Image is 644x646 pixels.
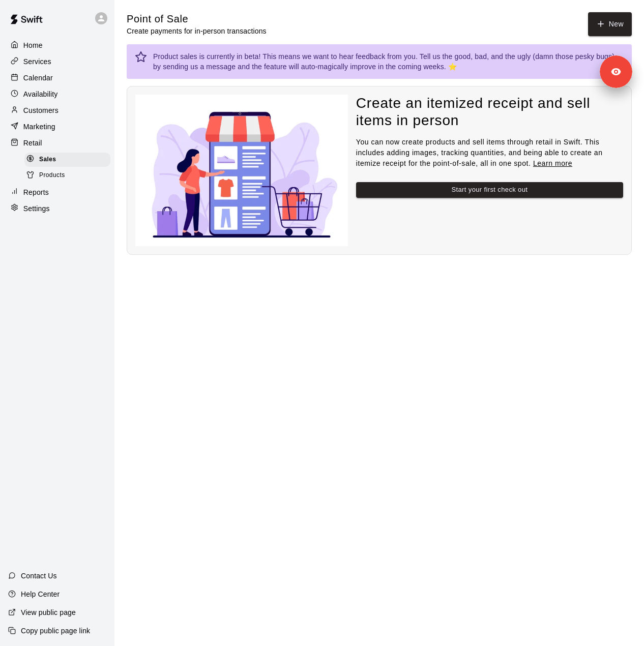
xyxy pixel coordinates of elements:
[356,138,603,167] span: You can now create products and sell items through retail in Swift. This includes adding images, ...
[23,73,53,83] p: Calendar
[8,103,106,118] a: Customers
[21,626,90,636] p: Copy public page link
[127,12,267,26] h5: Point of Sale
[21,589,60,599] p: Help Center
[127,26,267,36] p: Create payments for in-person transactions
[23,138,42,148] p: Retail
[23,56,51,67] p: Services
[39,170,65,181] span: Products
[23,105,58,115] p: Customers
[21,607,76,618] p: View public page
[8,201,106,216] a: Settings
[24,167,114,183] a: Products
[24,168,110,183] div: Products
[8,185,106,200] a: Reports
[8,135,106,151] a: Retail
[8,70,106,85] a: Calendar
[39,155,56,165] span: Sales
[135,95,348,246] img: Nothing to see here
[163,63,236,71] a: sending us a message
[8,38,106,53] a: Home
[8,119,106,134] a: Marketing
[23,40,43,50] p: Home
[24,152,114,167] a: Sales
[8,54,106,69] a: Services
[356,182,623,198] button: Start your first check out
[23,187,49,197] p: Reports
[23,89,58,99] p: Availability
[588,12,632,36] button: New
[24,153,110,167] div: Sales
[8,86,106,102] a: Availability
[153,47,624,76] div: Product sales is currently in beta! This means we want to hear feedback from you. Tell us the goo...
[21,571,57,581] p: Contact Us
[23,203,50,214] p: Settings
[533,159,572,167] a: Learn more
[356,95,623,130] h4: Create an itemized receipt and sell items in person
[23,122,55,132] p: Marketing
